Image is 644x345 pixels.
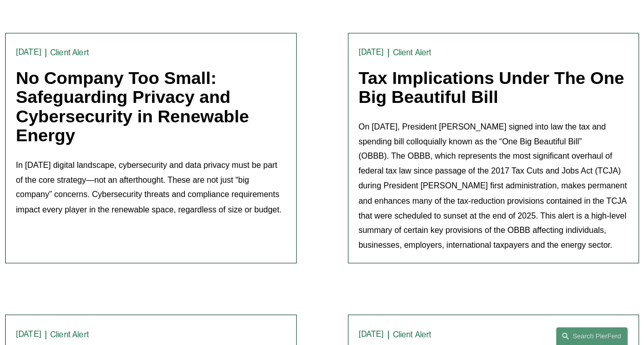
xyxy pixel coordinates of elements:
time: [DATE] [359,330,384,338]
a: Client Alert [50,48,89,57]
a: Client Alert [50,329,89,339]
time: [DATE] [16,48,41,56]
a: No Company Too Small: Safeguarding Privacy and Cybersecurity in Renewable Energy [16,68,249,145]
time: [DATE] [359,48,384,56]
a: Client Alert [392,329,431,339]
p: On [DATE], President [PERSON_NAME] signed into law the tax and spending bill colloquially known a... [359,120,629,252]
a: Client Alert [392,48,431,57]
a: Tax Implications Under The One Big Beautiful Bill [359,68,624,107]
p: In [DATE] digital landscape, cybersecurity and data privacy must be part of the core strategy—not... [16,158,286,217]
time: [DATE] [16,330,41,338]
a: Search this site [556,327,628,345]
